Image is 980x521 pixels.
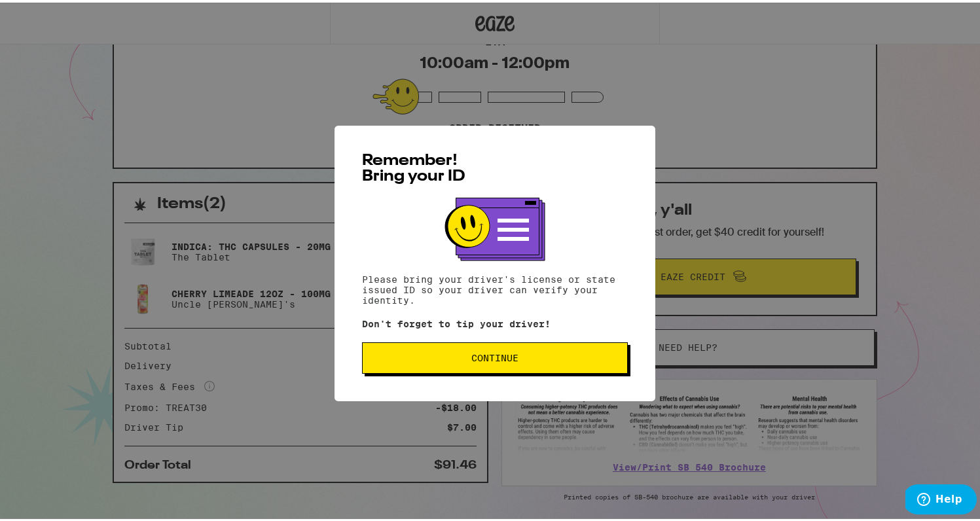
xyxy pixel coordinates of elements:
p: Please bring your driver's license or state issued ID so your driver can verify your identity. [362,272,628,303]
p: Don't forget to tip your driver! [362,316,628,327]
iframe: Opens a widget where you can find more information [905,482,977,514]
span: Remember! Bring your ID [362,151,465,182]
span: Continue [471,351,518,360]
button: Continue [362,340,628,371]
